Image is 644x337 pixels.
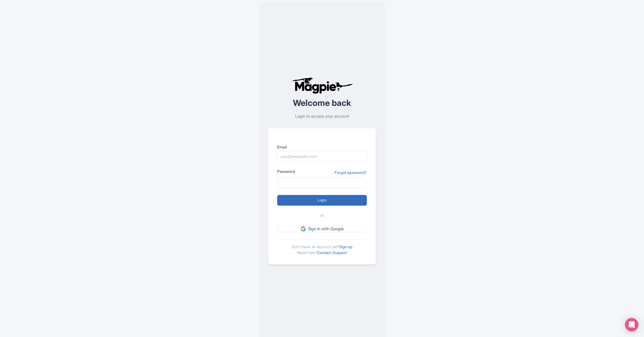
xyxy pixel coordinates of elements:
[335,169,367,175] a: Forgot password?
[277,239,367,255] div: Don't have an account yet? Need help?
[277,151,367,162] input: you@example.com
[277,195,367,206] input: Login
[268,113,376,120] p: Login to access your account
[277,226,367,233] a: Sign in with Google
[268,98,376,108] h2: Welcome back
[277,168,295,174] label: Password
[625,318,638,331] div: Open Intercom Messenger
[339,244,352,249] a: Sign up
[291,77,354,94] img: logo-ab69f6fb50320c5b225c76a69d11143b.png
[320,212,324,219] span: or
[317,250,347,255] a: Contact Support
[301,226,306,231] img: google.svg
[277,144,367,150] label: Email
